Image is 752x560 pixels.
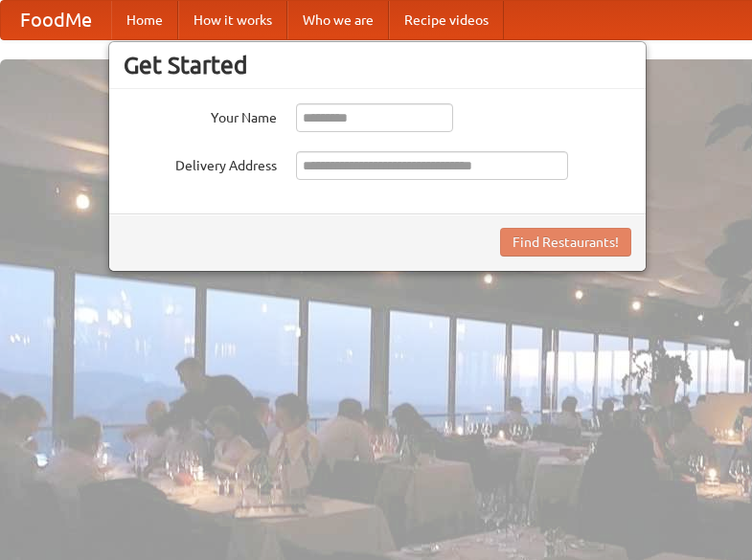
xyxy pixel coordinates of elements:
[500,228,631,257] button: Find Restaurants!
[124,151,277,175] label: Delivery Address
[178,1,287,39] a: How it works
[111,1,178,39] a: Home
[124,51,631,79] h3: Get Started
[1,1,111,39] a: FoodMe
[124,103,277,127] label: Your Name
[287,1,389,39] a: Who we are
[389,1,504,39] a: Recipe videos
